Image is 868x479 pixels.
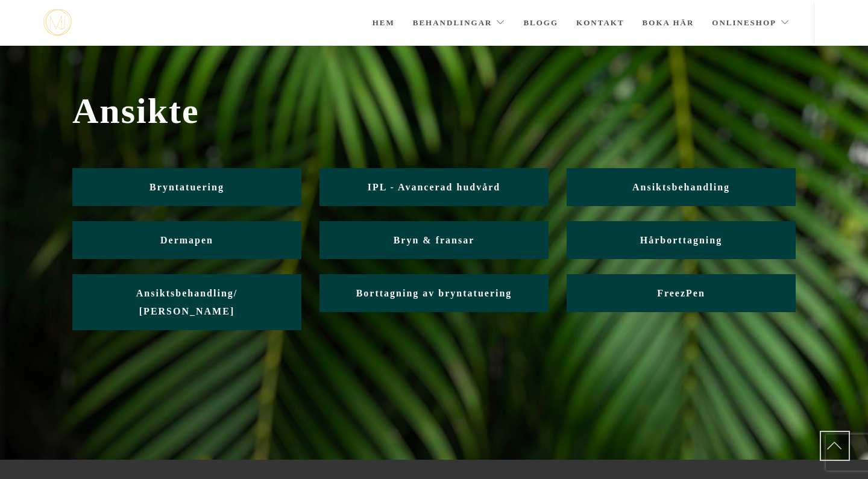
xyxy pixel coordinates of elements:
[523,2,558,44] a: Blogg
[643,2,694,44] a: Boka här
[319,221,549,259] a: Bryn & fransar
[632,182,730,192] span: Ansiktsbehandling
[72,274,301,330] a: Ansiktsbehandling/ [PERSON_NAME]
[712,2,790,44] a: Onlineshop
[43,9,72,36] a: mjstudio mjstudio mjstudio
[319,168,549,206] a: IPL - Avancerad hudvård
[149,182,224,192] span: Bryntatuering
[373,2,395,44] a: Hem
[567,168,796,206] a: Ansiktsbehandling
[72,221,301,259] a: Dermapen
[43,9,72,36] img: mjstudio
[160,235,213,245] span: Dermapen
[72,90,796,132] span: Ansikte
[356,288,512,298] span: Borttagning av bryntatuering
[567,274,796,312] a: FreezPen
[394,235,475,245] span: Bryn & fransar
[136,288,238,316] span: Ansiktsbehandling/ [PERSON_NAME]
[368,182,500,192] span: IPL - Avancerad hudvård
[319,274,549,312] a: Borttagning av bryntatuering
[413,2,506,44] a: Behandlingar
[567,221,796,259] a: Hårborttagning
[640,235,722,245] span: Hårborttagning
[657,288,705,298] span: FreezPen
[72,168,301,206] a: Bryntatuering
[576,2,624,44] a: Kontakt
